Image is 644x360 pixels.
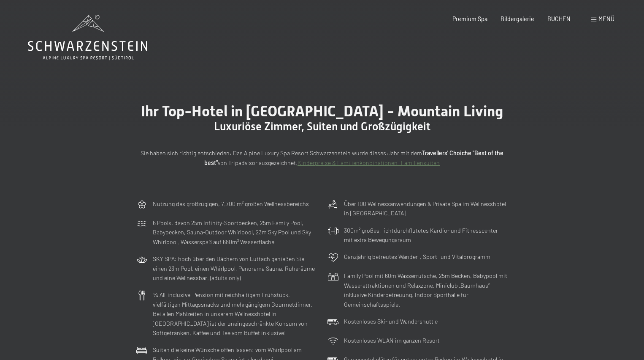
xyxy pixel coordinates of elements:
[344,226,508,245] p: 300m² großes, lichtdurchflutetes Kardio- und Fitnesscenter mit extra Bewegungsraum
[153,199,309,209] p: Nutzung des großzügigen, 7.700 m² großen Wellnessbereichs
[452,15,487,22] a: Premium Spa
[204,149,503,166] strong: Travellers' Choiche "Best of the best"
[136,148,508,168] p: Sie haben sich richtig entschieden: Das Alpine Luxury Spa Resort Schwarzenstein wurde dieses Jahr...
[501,15,534,22] a: Bildergalerie
[141,102,503,120] span: Ihr Top-Hotel in [GEOGRAPHIC_DATA] - Mountain Living
[153,254,317,283] p: SKY SPA: hoch über den Dächern von Luttach genießen Sie einen 23m Pool, einen Whirlpool, Panorama...
[344,252,490,262] p: Ganzjährig betreutes Wander-, Sport- und Vitalprogramm
[344,199,508,218] p: Über 100 Wellnessanwendungen & Private Spa im Wellnesshotel in [GEOGRAPHIC_DATA]
[214,120,430,133] span: Luxuriöse Zimmer, Suiten und Großzügigkeit
[344,271,508,309] p: Family Pool mit 60m Wasserrutsche, 25m Becken, Babypool mit Wasserattraktionen und Relaxzone. Min...
[298,159,440,166] a: Kinderpreise & Familienkonbinationen- Familiensuiten
[344,317,438,327] p: Kostenloses Ski- und Wandershuttle
[344,336,440,346] p: Kostenloses WLAN im ganzen Resort
[153,218,317,247] p: 6 Pools, davon 25m Infinity-Sportbecken, 25m Family Pool, Babybecken, Sauna-Outdoor Whirlpool, 23...
[547,15,571,22] a: BUCHEN
[598,15,614,22] span: Menü
[153,290,317,338] p: ¾ All-inclusive-Pension mit reichhaltigem Frühstück, vielfältigen Mittagssnacks und mehrgängigem ...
